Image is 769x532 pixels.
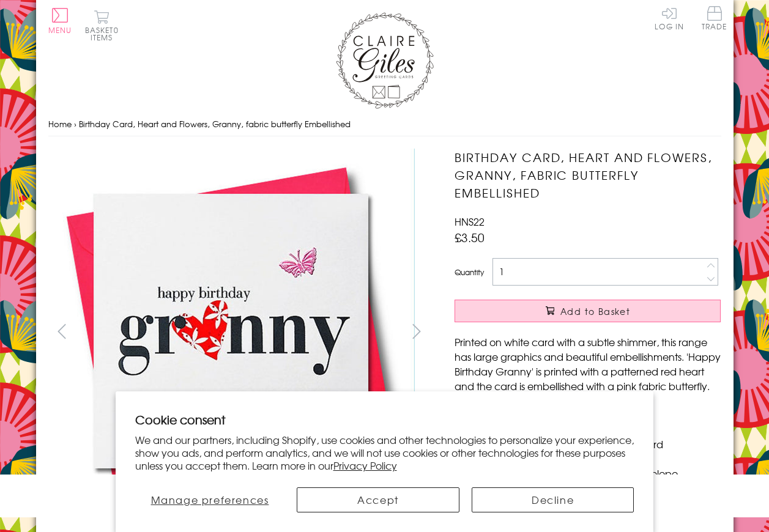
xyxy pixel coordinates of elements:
[455,334,721,393] p: Printed on white card with a subtle shimmer, this range has large graphics and beautiful embellis...
[455,149,721,201] h1: Birthday Card, Heart and Flowers, Granny, fabric butterfly Embellished
[48,8,72,34] button: Menu
[91,24,119,43] span: 0 items
[702,6,727,32] a: Trade
[336,12,434,109] img: Claire Giles Greetings Cards
[48,149,415,515] img: Birthday Card, Heart and Flowers, Granny, fabric butterfly Embellished
[455,229,485,246] span: £3.50
[48,118,72,130] a: Home
[85,10,119,41] button: Basket0 items
[455,300,721,322] button: Add to Basket
[135,434,634,471] p: We and our partners, including Shopify, use cookies and other technologies to personalize your ex...
[455,267,484,278] label: Quantity
[333,458,397,473] a: Privacy Policy
[151,492,269,507] span: Manage preferences
[403,317,430,345] button: next
[655,6,684,30] a: Log In
[472,487,634,512] button: Decline
[74,118,76,130] span: ›
[135,411,634,428] h2: Cookie consent
[79,118,351,130] span: Birthday Card, Heart and Flowers, Granny, fabric butterfly Embellished
[48,112,721,137] nav: breadcrumbs
[135,487,285,512] button: Manage preferences
[48,24,72,35] span: Menu
[455,214,485,229] span: HNS22
[702,6,727,30] span: Trade
[560,305,630,317] span: Add to Basket
[48,317,76,345] button: prev
[297,487,459,512] button: Accept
